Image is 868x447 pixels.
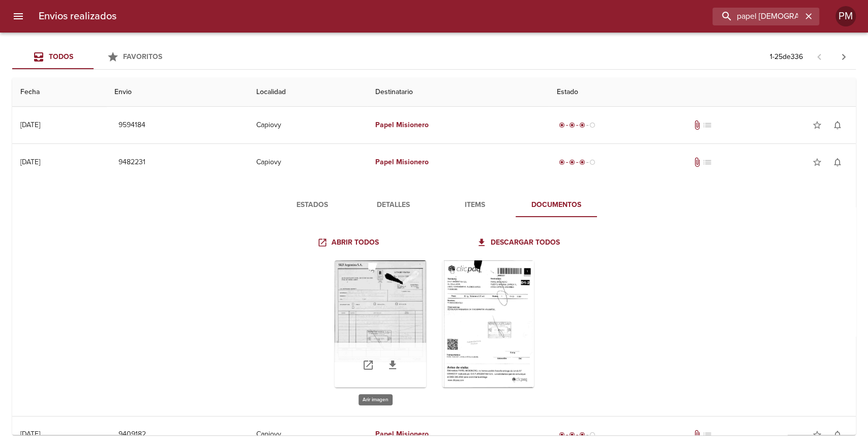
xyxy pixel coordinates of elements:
[807,152,827,172] button: Agregar a favoritos
[569,159,575,165] span: radio_button_checked
[589,159,595,165] span: radio_button_unchecked
[827,152,848,172] button: Activar notificaciones
[557,157,597,167] div: En viaje
[106,78,248,107] th: Envio
[692,157,702,167] span: Tiene documentos adjuntos
[702,157,712,167] span: No tiene pedido asociado
[20,430,40,438] div: [DATE]
[442,260,534,388] div: Arir imagen
[12,45,175,69] div: Tabs Envios
[807,51,831,62] span: Pagina anterior
[807,425,827,445] button: Agregar a favoritos
[692,120,702,130] span: Tiene documentos adjuntos
[702,430,712,440] span: No tiene pedido asociado
[557,120,597,130] div: En viaje
[272,193,597,217] div: Tabs detalle de guia
[812,120,822,130] span: star_border
[118,119,145,132] span: 9594184
[702,120,712,130] span: No tiene pedido asociado
[114,153,149,172] button: 9482231
[12,78,106,107] th: Fecha
[832,430,843,440] span: notifications_none
[375,430,394,438] em: Papel
[569,432,575,438] span: radio_button_checked
[569,122,575,128] span: radio_button_checked
[832,120,843,130] span: notifications_none
[835,6,856,26] div: Abrir información de usuario
[20,121,40,129] div: [DATE]
[827,115,848,135] button: Activar notificaciones
[589,122,595,128] span: radio_button_unchecked
[812,157,822,167] span: star_border
[589,432,595,438] span: radio_button_unchecked
[474,233,564,252] a: Descargar todos
[315,233,383,252] a: Abrir todos
[579,159,585,165] span: radio_button_checked
[559,432,565,438] span: radio_button_checked
[118,428,146,441] span: 9409182
[396,430,429,438] em: Misionero
[6,4,31,28] button: menu
[396,158,429,166] em: Misionero
[579,432,585,438] span: radio_button_checked
[692,430,702,440] span: Tiene documentos adjuntos
[832,157,843,167] span: notifications_none
[380,353,405,377] a: Descargar
[559,159,565,165] span: radio_button_checked
[831,45,856,69] span: Pagina siguiente
[835,6,856,26] div: PM
[248,78,367,107] th: Localidad
[559,122,565,128] span: radio_button_checked
[375,158,394,166] em: Papel
[770,52,803,62] p: 1 - 25 de 336
[812,430,822,440] span: star_border
[20,158,40,166] div: [DATE]
[807,115,827,135] button: Agregar a favoritos
[827,425,848,445] button: Activar notificaciones
[39,8,116,24] h6: Envios realizados
[248,144,367,181] td: Capiovy
[549,78,856,107] th: Estado
[557,430,597,440] div: En viaje
[248,107,367,143] td: Capiovy
[359,199,428,212] span: Detalles
[356,353,380,377] a: Abrir
[123,52,162,61] span: Favoritos
[375,121,394,129] em: Papel
[319,236,379,249] span: Abrir todos
[579,122,585,128] span: radio_button_checked
[49,52,73,61] span: Todos
[440,199,510,212] span: Items
[396,121,429,129] em: Misionero
[118,156,145,169] span: 9482231
[278,199,347,212] span: Estados
[522,199,591,212] span: Documentos
[712,8,802,25] input: buscar
[478,236,560,249] span: Descargar todos
[367,78,549,107] th: Destinatario
[114,425,150,444] button: 9409182
[114,116,149,135] button: 9594184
